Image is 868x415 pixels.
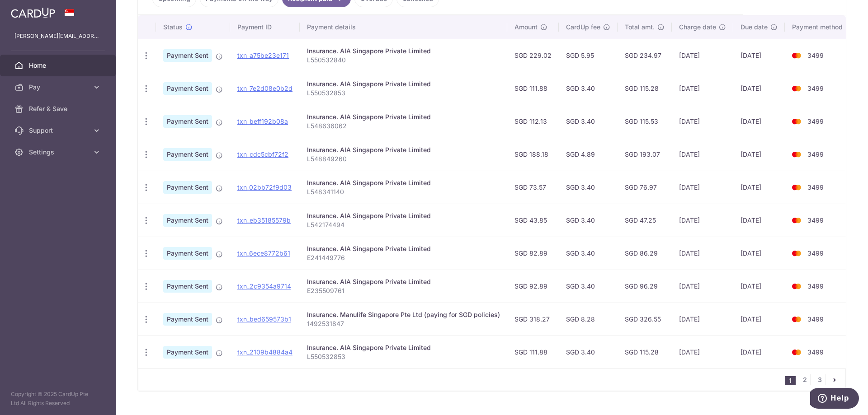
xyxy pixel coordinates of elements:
[672,270,733,303] td: [DATE]
[618,105,672,138] td: SGD 115.53
[307,244,500,253] div: Insurance. AIA Singapore Private Limited
[799,374,810,385] a: 2
[672,105,733,138] td: [DATE]
[807,216,824,224] span: 3499
[618,237,672,270] td: SGD 86.29
[788,215,806,226] img: Bank Card
[307,187,500,196] p: L548341140
[307,277,500,286] div: Insurance. AIA Singapore Private Limited
[566,23,600,32] span: CardUp fee
[672,336,733,368] td: [DATE]
[237,282,291,290] a: txn_2c9354a9714
[29,61,89,70] span: Home
[307,178,500,187] div: Insurance. AIA Singapore Private Limited
[814,374,825,385] a: 3
[237,51,289,59] a: txn_a75be23e171
[307,253,500,262] p: E241449776
[507,303,559,336] td: SGD 318.27
[307,310,500,319] div: Insurance. Manulife Singapore Pte Ltd (paying for SGD policies)
[559,72,618,105] td: SGD 3.40
[307,79,500,89] div: Insurance. AIA Singapore Private Limited
[307,319,500,328] p: 1492531847
[785,376,796,385] li: 1
[807,282,824,290] span: 3499
[507,336,559,368] td: SGD 111.88
[785,369,845,391] nav: pager
[559,138,618,171] td: SGD 4.89
[507,237,559,270] td: SGD 82.89
[514,23,538,32] span: Amount
[559,105,618,138] td: SGD 3.40
[237,183,292,191] a: txn_02bb72f9d03
[733,270,785,303] td: [DATE]
[807,348,824,356] span: 3499
[307,145,500,154] div: Insurance. AIA Singapore Private Limited
[163,148,212,161] span: Payment Sent
[307,112,500,121] div: Insurance. AIA Singapore Private Limited
[559,303,618,336] td: SGD 8.28
[507,72,559,105] td: SGD 111.88
[307,89,500,98] p: L550532853
[672,171,733,204] td: [DATE]
[11,7,55,18] img: CardUp
[672,303,733,336] td: [DATE]
[788,50,806,61] img: Bank Card
[230,15,300,39] th: Payment ID
[788,281,806,292] img: Bank Card
[618,72,672,105] td: SGD 115.28
[559,237,618,270] td: SGD 3.40
[733,237,785,270] td: [DATE]
[307,154,500,163] p: L548849260
[163,82,212,95] span: Payment Sent
[307,343,500,352] div: Insurance. AIA Singapore Private Limited
[741,23,768,32] span: Due date
[733,204,785,237] td: [DATE]
[507,171,559,204] td: SGD 73.57
[807,249,824,257] span: 3499
[300,15,507,39] th: Payment details
[672,39,733,72] td: [DATE]
[559,270,618,303] td: SGD 3.40
[788,83,806,94] img: Bank Card
[733,336,785,368] td: [DATE]
[307,211,500,220] div: Insurance. AIA Singapore Private Limited
[163,49,212,62] span: Payment Sent
[625,23,655,32] span: Total amt.
[507,39,559,72] td: SGD 229.02
[237,249,290,257] a: txn_6ece8772b61
[559,336,618,368] td: SGD 3.40
[507,204,559,237] td: SGD 43.85
[807,117,824,125] span: 3499
[307,121,500,131] p: L548636062
[29,83,89,92] span: Pay
[14,32,101,41] p: [PERSON_NAME][EMAIL_ADDRESS][DOMAIN_NAME]
[733,39,785,72] td: [DATE]
[733,138,785,171] td: [DATE]
[672,72,733,105] td: [DATE]
[618,303,672,336] td: SGD 326.55
[807,183,824,191] span: 3499
[507,270,559,303] td: SGD 92.89
[237,348,292,356] a: txn_2109b4884a4
[618,171,672,204] td: SGD 76.97
[788,149,806,160] img: Bank Card
[788,116,806,127] img: Bank Card
[163,313,212,326] span: Payment Sent
[507,138,559,171] td: SGD 188.18
[807,51,824,59] span: 3499
[163,115,212,128] span: Payment Sent
[307,286,500,295] p: E235509761
[672,138,733,171] td: [DATE]
[29,148,89,157] span: Settings
[237,117,288,125] a: txn_beff192b08a
[618,138,672,171] td: SGD 193.07
[29,104,89,113] span: Refer & Save
[307,220,500,229] p: L542174494
[618,336,672,368] td: SGD 115.28
[237,315,291,323] a: txn_bed659573b1
[807,84,824,92] span: 3499
[507,105,559,138] td: SGD 112.13
[788,347,806,358] img: Bank Card
[672,237,733,270] td: [DATE]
